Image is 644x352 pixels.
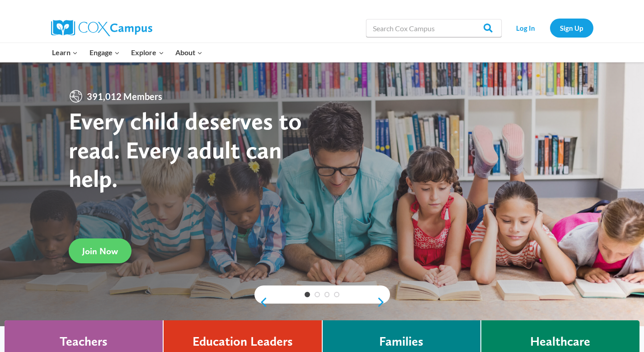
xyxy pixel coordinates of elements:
[193,334,293,349] h4: Education Leaders
[60,334,108,349] h4: Teachers
[52,47,78,58] span: Learn
[131,47,164,58] span: Explore
[324,292,330,297] a: 3
[366,19,502,37] input: Search Cox Campus
[315,292,320,297] a: 2
[47,43,208,62] nav: Primary Navigation
[506,19,593,37] nav: Secondary Navigation
[506,19,545,37] a: Log In
[69,238,132,263] a: Join Now
[305,292,310,297] a: 1
[530,334,590,349] h4: Healthcare
[89,47,120,58] span: Engage
[550,19,593,37] a: Sign Up
[254,297,268,308] a: previous
[379,334,423,349] h4: Families
[82,246,118,257] span: Join Now
[83,89,166,104] span: 391,012 Members
[175,47,202,58] span: About
[376,297,390,308] a: next
[69,106,302,193] strong: Every child deserves to read. Every adult can help.
[334,292,339,297] a: 4
[51,20,152,36] img: Cox Campus
[254,293,390,311] div: content slider buttons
